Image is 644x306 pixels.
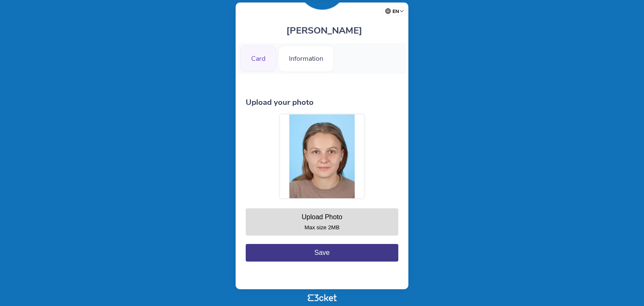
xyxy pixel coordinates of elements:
button: Upload Photo Max size 2MB [246,208,398,236]
div: Card [240,45,276,72]
button: Save [246,244,398,262]
div: Information [278,45,334,72]
div: Upload Photo [302,213,343,220]
a: Information [278,53,334,62]
small: Max size 2MB [304,224,340,231]
h3: Upload your photo [246,97,398,108]
span: [PERSON_NAME] [286,24,362,37]
a: Card [240,53,276,62]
